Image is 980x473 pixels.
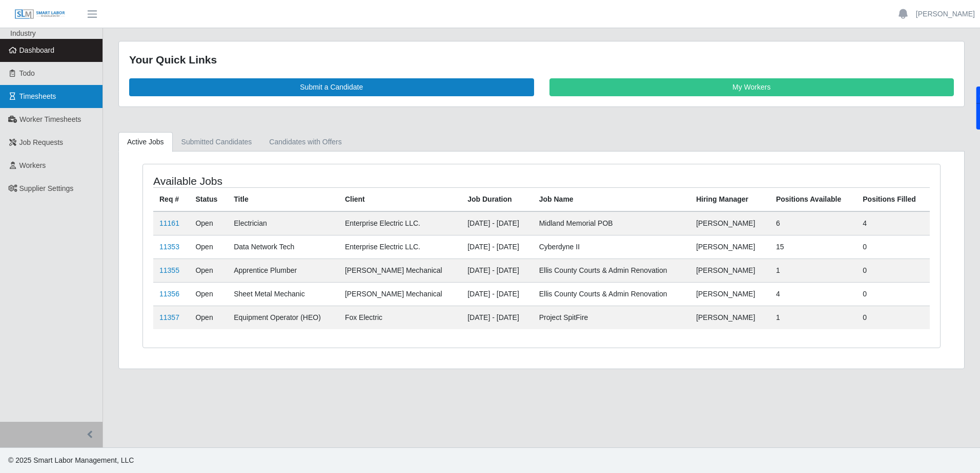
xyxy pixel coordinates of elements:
[770,306,856,329] td: 1
[339,211,461,235] td: Enterprise Electric LLC.
[228,187,339,211] th: Title
[228,306,339,329] td: Equipment Operator (HEO)
[19,161,46,169] span: Workers
[533,187,690,211] th: Job Name
[129,52,954,68] div: Your Quick Links
[159,290,179,298] a: 11356
[159,313,179,321] a: 11357
[260,132,350,152] a: Candidates with Offers
[339,306,461,329] td: Fox Electric
[14,9,66,20] img: SLM Logo
[189,235,228,259] td: Open
[533,306,690,329] td: Project SpitFire
[10,29,36,37] span: Industry
[461,306,533,329] td: [DATE] - [DATE]
[339,235,461,259] td: Enterprise Electric LLC.
[189,282,228,306] td: Open
[856,187,930,211] th: Positions Filled
[461,211,533,235] td: [DATE] - [DATE]
[856,306,930,329] td: 0
[153,187,189,211] th: Req #
[856,235,930,259] td: 0
[770,187,856,211] th: Positions Available
[153,175,468,187] h4: Available Jobs
[19,115,81,123] span: Worker Timesheets
[339,259,461,282] td: [PERSON_NAME] Mechanical
[690,282,770,306] td: [PERSON_NAME]
[856,259,930,282] td: 0
[916,9,975,19] a: [PERSON_NAME]
[339,282,461,306] td: [PERSON_NAME] Mechanical
[189,211,228,235] td: Open
[19,92,56,100] span: Timesheets
[173,132,261,152] a: Submitted Candidates
[690,306,770,329] td: [PERSON_NAME]
[770,211,856,235] td: 6
[228,259,339,282] td: Apprentice Plumber
[228,282,339,306] td: Sheet Metal Mechanic
[159,266,179,274] a: 11355
[770,282,856,306] td: 4
[189,259,228,282] td: Open
[533,259,690,282] td: Ellis County Courts & Admin Renovation
[690,187,770,211] th: Hiring Manager
[856,211,930,235] td: 4
[19,69,35,77] span: Todo
[19,46,55,54] span: Dashboard
[690,259,770,282] td: [PERSON_NAME]
[461,187,533,211] th: Job Duration
[129,78,534,96] a: Submit a Candidate
[118,132,173,152] a: Active Jobs
[690,211,770,235] td: [PERSON_NAME]
[189,306,228,329] td: Open
[159,219,179,227] a: 11161
[339,187,461,211] th: Client
[19,138,64,146] span: Job Requests
[856,282,930,306] td: 0
[8,456,134,464] span: © 2025 Smart Labor Management, LLC
[549,78,954,96] a: My Workers
[19,184,74,192] span: Supplier Settings
[770,259,856,282] td: 1
[770,235,856,259] td: 15
[461,235,533,259] td: [DATE] - [DATE]
[228,235,339,259] td: Data Network Tech
[461,259,533,282] td: [DATE] - [DATE]
[189,187,228,211] th: Status
[159,243,179,251] a: 11353
[228,211,339,235] td: Electrician
[533,235,690,259] td: Cyberdyne II
[533,211,690,235] td: Midland Memorial POB
[690,235,770,259] td: [PERSON_NAME]
[461,282,533,306] td: [DATE] - [DATE]
[533,282,690,306] td: Ellis County Courts & Admin Renovation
